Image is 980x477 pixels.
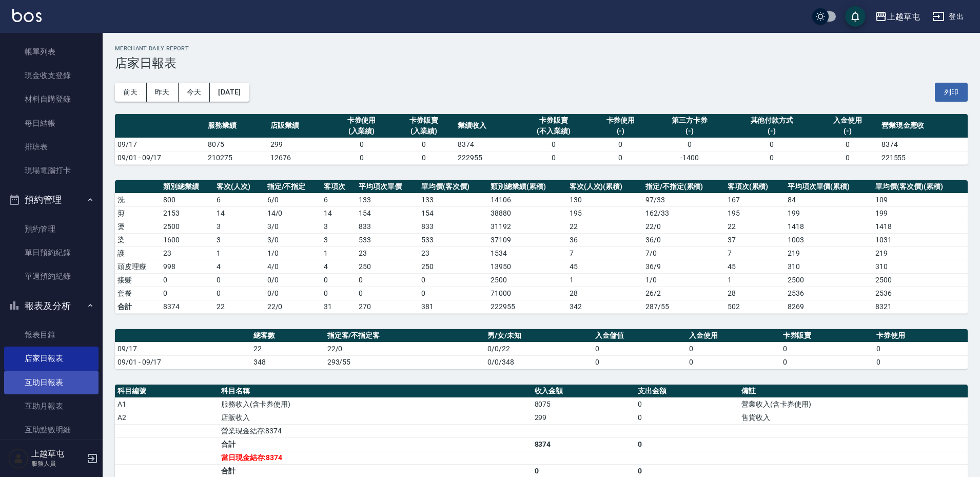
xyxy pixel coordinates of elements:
td: 1418 [785,220,873,233]
td: 833 [356,220,419,233]
td: 6 [321,193,356,206]
td: 0 [356,273,419,287]
td: 22/0 [265,300,322,313]
div: 上越草屯 [887,10,920,23]
td: 533 [356,233,419,246]
a: 預約管理 [4,217,99,241]
td: 833 [419,220,488,233]
th: 總客數 [251,329,325,342]
td: 195 [567,206,643,220]
button: 預約管理 [4,186,99,213]
td: 37109 [488,233,566,246]
td: 293/55 [325,355,485,369]
button: 登出 [928,7,968,26]
table: a dense table [115,114,968,165]
th: 備註 [739,385,968,398]
td: 3 [321,220,356,233]
td: 13950 [488,260,566,273]
td: 2153 [161,206,214,220]
a: 店家日報表 [4,347,99,370]
td: 8374 [455,138,518,151]
td: 2500 [785,273,873,287]
td: 222955 [488,300,566,313]
th: 男/女/未知 [485,329,593,342]
td: 348 [251,355,325,369]
td: 0 [214,273,265,287]
td: 0 [780,355,874,369]
td: 1 [567,273,643,287]
td: 1418 [873,220,968,233]
td: 0 [728,138,816,151]
a: 每日結帳 [4,111,99,135]
td: 0 [330,151,393,164]
button: save [845,6,866,27]
td: 26 / 2 [643,287,725,300]
td: 09/17 [115,342,251,355]
th: 指定客/不指定客 [325,329,485,342]
td: 162 / 33 [643,206,725,220]
td: 0 [321,273,356,287]
td: 0 [635,411,739,424]
td: 45 [725,260,785,273]
a: 報表目錄 [4,323,99,347]
th: 業績收入 [455,114,518,138]
td: 22 [214,300,265,313]
th: 收入金額 [532,385,636,398]
td: 8374 [879,138,968,151]
td: 31 [321,300,356,313]
td: 0 [652,138,727,151]
td: -1400 [652,151,727,164]
h2: Merchant Daily Report [115,45,968,52]
td: 剪 [115,206,161,220]
td: 0 [330,138,393,151]
td: 287/55 [643,300,725,313]
td: 0/0/22 [485,342,593,355]
button: 上越草屯 [871,6,924,27]
td: 售貨收入 [739,411,968,424]
td: 1600 [161,233,214,246]
td: 14 [214,206,265,220]
div: (-) [819,126,876,137]
td: 0 / 0 [265,273,322,287]
button: 列印 [935,83,968,102]
td: 199 [873,206,968,220]
td: 195 [725,206,785,220]
td: 2500 [488,273,566,287]
td: 8075 [205,138,268,151]
td: 3 / 0 [265,220,322,233]
td: 23 [161,246,214,260]
td: 接髮 [115,273,161,287]
td: 133 [356,193,419,206]
td: 0 [874,355,968,369]
td: 8269 [785,300,873,313]
td: 1 [725,273,785,287]
td: 154 [356,206,419,220]
td: 37 [725,233,785,246]
td: 97 / 33 [643,193,725,206]
th: 單均價(客次價) [419,180,488,194]
td: 299 [532,411,636,424]
td: 109 [873,193,968,206]
td: 1031 [873,233,968,246]
td: 0 [593,342,687,355]
td: 22 [567,220,643,233]
td: 0/0/348 [485,355,593,369]
td: 0 [780,342,874,355]
td: 0 [635,397,739,411]
td: 0 [419,273,488,287]
td: 210275 [205,151,268,164]
img: Person [8,448,29,469]
a: 帳單列表 [4,40,99,64]
td: 0 [593,355,687,369]
td: A2 [115,411,219,424]
div: 卡券使用 [333,115,390,126]
td: 1 [321,246,356,260]
button: 昨天 [147,83,179,102]
td: 800 [161,193,214,206]
td: 護 [115,246,161,260]
td: 4 [214,260,265,273]
td: 0 [214,287,265,300]
td: 0 [161,273,214,287]
td: 222955 [455,151,518,164]
div: (-) [654,126,724,137]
